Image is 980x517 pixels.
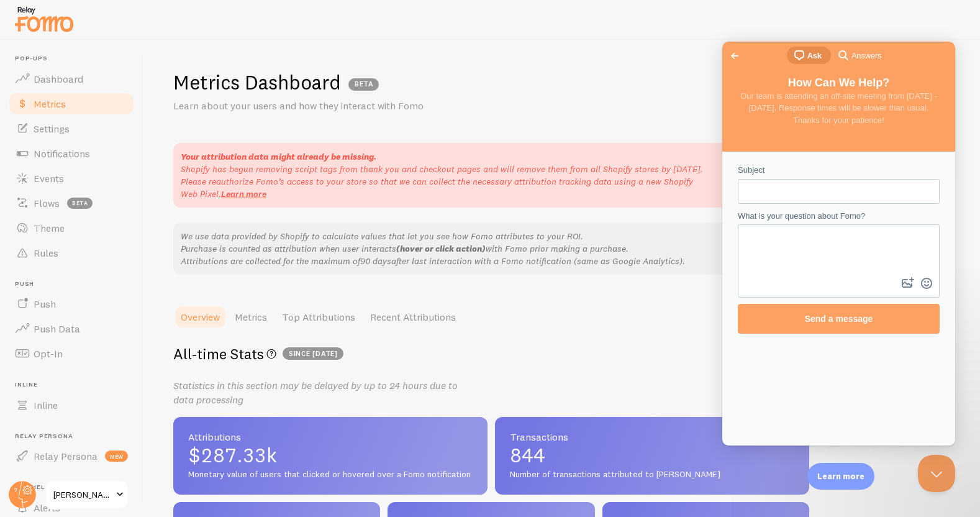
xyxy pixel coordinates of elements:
h1: Metrics Dashboard [173,70,341,95]
span: Push [15,280,135,288]
span: Metrics [34,98,66,110]
textarea: What is your question about Fomo? [17,184,216,233]
p: We use data provided by Shopify to calculate values that let you see how Fomo attributes to your ... [181,230,802,267]
p: Shopify has begun removing script tags from thank you and checkout pages and will remove them fro... [181,163,710,200]
span: What is your question about Fomo? [16,170,143,179]
a: Metrics [7,91,135,116]
span: search-medium [114,6,129,21]
a: Relay Persona new [7,444,135,469]
span: Our team is attending an off-site meeting from [DATE] - [DATE]. Response times will be slower tha... [18,50,215,83]
a: Flows beta [7,191,135,216]
span: $287.33k [188,446,473,465]
i: Statistics in this section may be delayed by up to 24 hours due to data processing [173,379,458,406]
a: Theme [7,216,135,240]
span: beta [67,198,93,209]
a: Opt-In [7,341,135,366]
span: How Can We Help? [66,35,168,47]
span: Transactions [510,432,794,442]
span: Ask [85,8,99,21]
span: Attributions [188,432,473,442]
span: Push [34,298,56,310]
span: Answers [129,8,159,21]
span: Settings [34,122,70,135]
span: new [105,451,128,462]
span: Monetary value of users that clicked or hovered over a Fomo notification [188,469,473,480]
span: Flows [34,197,60,209]
em: 90 days [360,255,391,267]
span: since [DATE] [283,347,343,360]
span: Inline [15,381,135,389]
img: fomo-relay-logo-orange.svg [13,3,75,35]
span: Number of transactions attributed to [PERSON_NAME] [510,469,794,480]
form: Contact form [16,122,217,292]
button: Send a message [16,262,217,292]
span: Rules [34,247,58,259]
span: Push Data [34,323,80,335]
span: Send a message [83,272,151,282]
a: [PERSON_NAME] [45,480,129,510]
a: Dashboard [7,66,135,91]
iframe: Help Scout Beacon - Live Chat, Contact Form, and Knowledge Base [722,42,955,446]
h2: All-time Stats [173,344,809,364]
a: Overview [173,304,227,329]
a: Push [7,291,135,316]
span: Subject [16,124,42,133]
strong: Your attribution data might already be missing. [181,151,376,162]
a: Events [7,166,135,191]
a: Learn more [221,188,266,199]
span: Notifications [34,147,90,160]
span: Relay Persona [34,450,98,462]
a: Notifications [7,141,135,166]
a: Top Attributions [274,304,363,329]
span: Theme [34,222,65,234]
span: Inline [34,399,58,411]
div: Learn more [807,463,874,490]
span: Relay Persona [15,432,135,441]
a: Rules [7,240,135,265]
span: Go back [5,7,20,22]
a: Metrics [227,304,274,329]
span: Opt-In [34,347,63,360]
span: Dashboard [34,73,83,85]
span: [PERSON_NAME] [53,487,112,502]
button: Attach a file [176,232,195,252]
p: Learn about your users and how they interact with Fomo [173,99,471,113]
a: Settings [7,116,135,141]
span: 844 [510,446,794,465]
span: Pop-ups [15,55,135,63]
b: (hover or click action) [396,243,486,254]
button: Emoji Picker [195,232,214,252]
span: BETA [348,78,379,91]
a: Recent Attributions [363,304,463,329]
p: Learn more [817,470,864,482]
span: Events [34,172,64,185]
a: Push Data [7,316,135,341]
a: Inline [7,393,135,418]
span: chat-square [70,6,84,21]
iframe: Help Scout Beacon - Close [918,455,955,492]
